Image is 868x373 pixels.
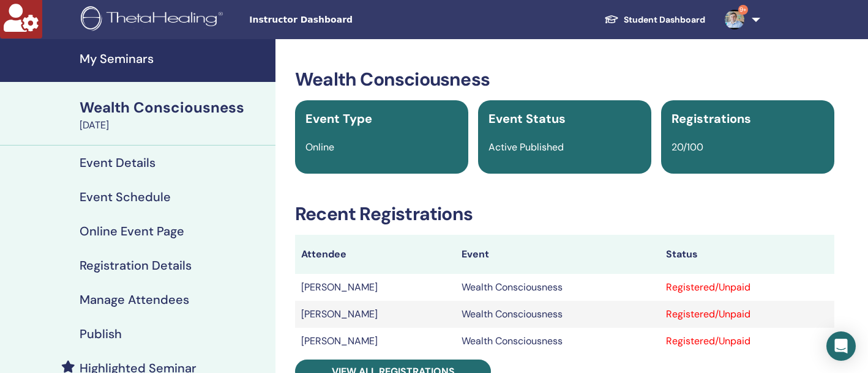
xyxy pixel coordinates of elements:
h4: Online Event Page [80,224,184,238]
td: Wealth Consciousness [455,301,660,328]
div: Open Intercom Messenger [826,331,856,361]
td: Wealth Consciousness [455,328,660,355]
span: 9+ [738,5,748,15]
h3: Wealth Consciousness [295,68,834,90]
td: [PERSON_NAME] [295,301,455,328]
td: [PERSON_NAME] [295,328,455,355]
span: Registrations [672,111,751,127]
span: Online [305,141,334,153]
div: Registered/Unpaid [666,334,828,349]
th: Attendee [295,235,455,274]
img: graduation-cap-white.svg [604,14,619,24]
h4: Event Details [80,155,155,170]
span: Event Status [488,111,566,127]
span: Instructor Dashboard [249,13,433,26]
h4: Event Schedule [80,190,171,204]
span: Event Type [305,111,372,127]
th: Event [455,235,660,274]
div: [DATE] [80,118,268,133]
h4: Publish [80,327,122,341]
h3: Recent Registrations [295,203,834,225]
img: default.jpg [725,10,744,29]
h4: Registration Details [80,258,192,273]
img: logo.png [81,6,227,34]
td: [PERSON_NAME] [295,274,455,301]
h4: Manage Attendees [80,292,189,307]
h4: My Seminars [80,51,268,66]
td: Wealth Consciousness [455,274,660,301]
div: Registered/Unpaid [666,280,828,295]
span: Active Published [488,141,564,153]
a: Wealth Consciousness[DATE] [72,97,275,133]
a: Student Dashboard [594,9,715,31]
div: Wealth Consciousness [80,97,268,118]
span: 20/100 [672,141,703,153]
th: Status [660,235,834,274]
div: Registered/Unpaid [666,307,828,322]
